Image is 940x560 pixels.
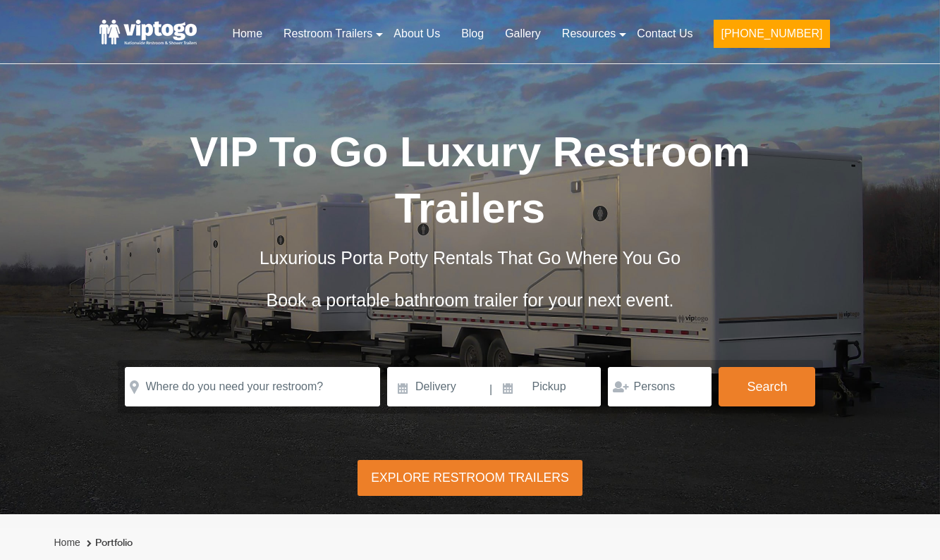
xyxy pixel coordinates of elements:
span: VIP To Go Luxury Restroom Trailers [190,128,750,232]
a: Home [54,537,80,548]
a: [PHONE_NUMBER] [703,18,840,56]
button: Search [719,367,815,406]
button: [PHONE_NUMBER] [714,20,829,48]
input: Delivery [387,367,488,406]
li: Portfolio [83,535,133,552]
input: Persons [608,367,712,406]
input: Where do you need your restroom? [125,367,380,406]
span: Book a portable bathroom trailer for your next event. [266,290,673,310]
a: Restroom Trailers [273,18,383,49]
span: | [489,367,492,412]
a: Gallery [494,18,551,49]
a: About Us [383,18,451,49]
a: Resources [551,18,626,49]
input: Pickup [494,367,602,406]
div: Explore Restroom Trailers [358,460,583,496]
span: Luxurious Porta Potty Rentals That Go Where You Go [260,248,680,268]
a: Home [221,18,273,49]
a: Contact Us [626,18,703,49]
a: Blog [451,18,494,49]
